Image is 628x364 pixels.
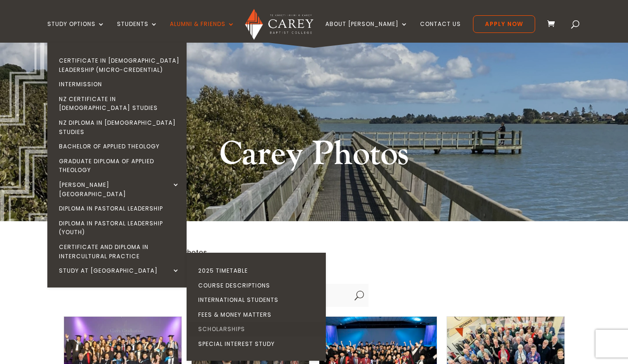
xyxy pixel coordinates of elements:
a: Study Options [47,21,105,43]
a: 2025 Timetable [189,263,328,278]
img: Carey Baptist College [245,9,313,40]
a: About [PERSON_NAME] [325,21,408,43]
a: Study at [GEOGRAPHIC_DATA] [50,263,189,278]
a: Alumni & Friends [170,21,235,43]
a: Scholarships [189,322,328,337]
a: International Students [189,293,328,307]
a: Contact Us [420,21,461,43]
a: Students [117,21,158,43]
a: Special Interest Study [189,337,328,351]
h1: Carey Photos [140,133,488,181]
a: NZ Certificate in [DEMOGRAPHIC_DATA] Studies [50,92,189,115]
a: Graduate Diploma of Applied Theology [50,154,189,178]
a: Certificate in [DEMOGRAPHIC_DATA] Leadership (Micro-credential) [50,53,189,77]
a: Certificate and Diploma in Intercultural Practice [50,240,189,263]
a: Apply Now [473,15,535,33]
a: Course Descriptions [189,278,328,293]
a: Bachelor of Applied Theology [50,139,189,154]
a: Intermission [50,77,189,92]
a: [PERSON_NAME][GEOGRAPHIC_DATA] [50,178,189,201]
a: NZ Diploma in [DEMOGRAPHIC_DATA] Studies [50,115,189,139]
span: U [350,284,369,307]
a: Diploma in Pastoral Leadership (Youth) [50,216,189,240]
a: Fees & Money Matters [189,307,328,322]
a: Diploma in Pastoral Leadership [50,201,189,216]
